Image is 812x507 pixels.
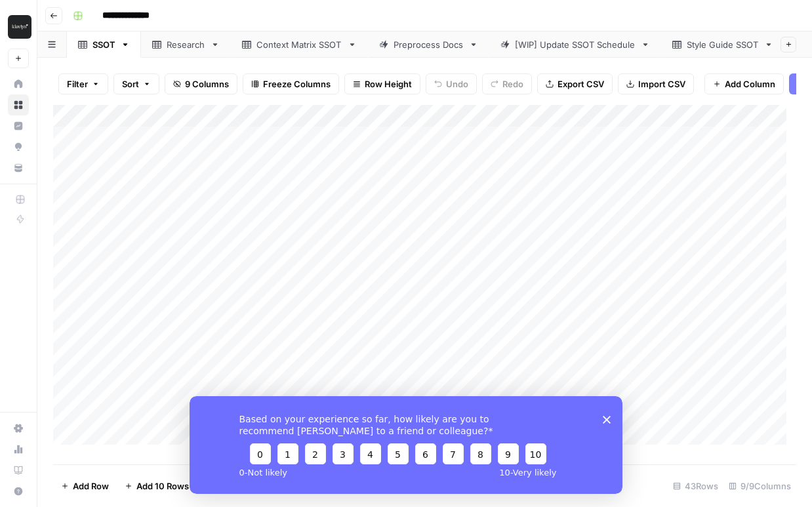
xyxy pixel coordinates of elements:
button: Add Column [704,73,784,94]
div: 9/9 Columns [723,476,796,497]
a: Style Guide SSOT [661,31,784,58]
span: Sort [122,77,139,91]
a: SSOT [67,31,141,58]
div: Preprocess Docs [394,38,464,51]
span: 9 Columns [185,77,229,91]
a: Your Data [8,157,29,178]
span: Row Height [365,77,412,91]
span: Redo [502,77,523,91]
a: Home [8,73,29,94]
div: Context Matrix SSOT [256,38,342,51]
button: Import CSV [618,73,694,94]
span: Freeze Columns [263,77,331,91]
span: Undo [446,77,468,91]
span: Add Column [725,77,775,91]
a: [WIP] Update SSOT Schedule [489,31,661,58]
a: Settings [8,418,29,439]
iframe: Survey from AirOps [190,396,622,494]
a: Browse [8,94,29,115]
button: Add Row [53,476,117,497]
a: Insights [8,115,29,136]
a: Learning Hub [8,460,29,481]
a: Context Matrix SSOT [231,31,368,58]
button: Undo [426,73,477,94]
div: 43 Rows [668,476,723,497]
button: Add 10 Rows [117,476,197,497]
div: SSOT [92,38,115,51]
div: Research [167,38,205,51]
span: Export CSV [558,77,604,91]
button: Help + Support [8,481,29,502]
span: Filter [67,77,88,91]
a: Usage [8,439,29,460]
button: Sort [113,73,159,94]
img: Klaviyo Logo [8,15,31,39]
a: Research [141,31,231,58]
button: Redo [482,73,532,94]
button: 9 Columns [165,73,237,94]
a: Opportunities [8,136,29,157]
span: Add Row [73,479,109,493]
button: Filter [58,73,108,94]
button: Workspace: Klaviyo [8,10,29,43]
button: Row Height [344,73,420,94]
div: Style Guide SSOT [687,38,759,51]
button: Export CSV [537,73,613,94]
button: Freeze Columns [243,73,339,94]
span: Import CSV [638,77,685,91]
span: Add 10 Rows [136,479,189,493]
a: Preprocess Docs [368,31,489,58]
div: [WIP] Update SSOT Schedule [515,38,636,51]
